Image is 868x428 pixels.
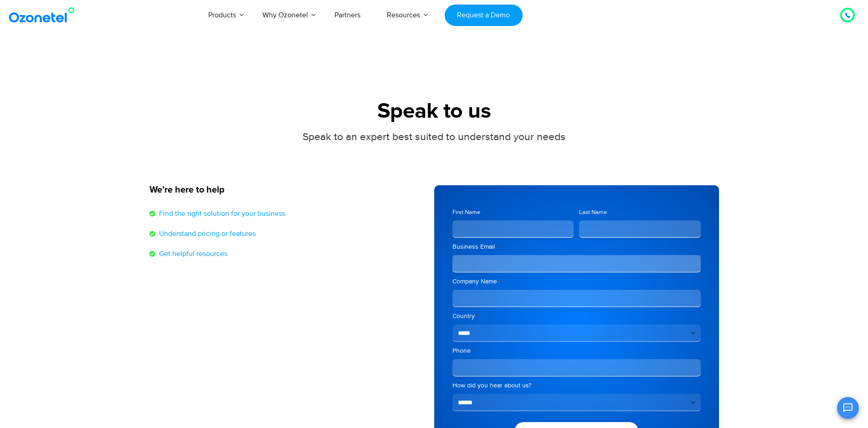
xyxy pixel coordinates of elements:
h1: Speak to us [149,99,719,124]
label: First Name [452,208,574,217]
label: Business Email [452,242,701,251]
label: Company Name [452,277,701,286]
label: Country [452,312,701,321]
span: Understand pricing or features [157,228,256,239]
a: Request a Demo [445,5,523,26]
label: Last Name [579,208,701,217]
button: Open chat [837,397,859,419]
span: Get helpful resources [157,248,227,259]
span: Speak to an expert best suited to understand your needs [303,130,565,143]
label: How did you hear about us? [452,381,701,390]
label: Phone [452,346,701,355]
span: Find the right solution for your business [157,208,285,219]
h5: We’re here to help [149,185,425,194]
